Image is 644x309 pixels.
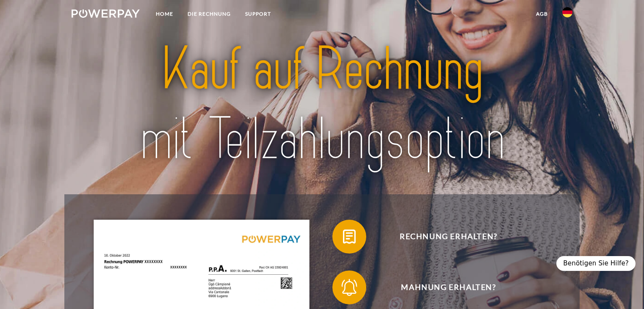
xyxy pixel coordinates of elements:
a: agb [529,6,555,22]
span: Mahnung erhalten? [345,270,552,304]
div: Benötigen Sie Hilfe? [556,256,636,271]
img: qb_bill.svg [339,226,360,247]
span: Rechnung erhalten? [345,220,552,254]
a: SUPPORT [238,6,278,22]
img: de [562,7,572,17]
img: title-powerpay_de.svg [96,31,547,178]
a: DIE RECHNUNG [180,6,238,22]
img: logo-powerpay-white.svg [72,9,140,18]
a: Home [149,6,180,22]
img: qb_bell.svg [339,277,360,298]
button: Mahnung erhalten? [332,270,553,304]
button: Rechnung erhalten? [332,220,553,254]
